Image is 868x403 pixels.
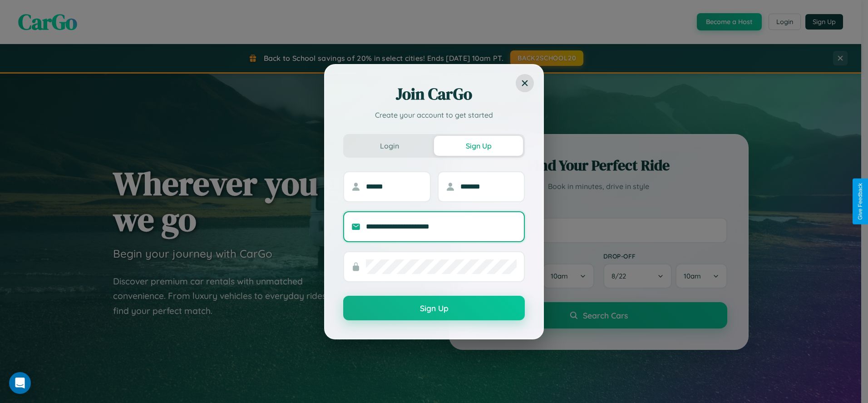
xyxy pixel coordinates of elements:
div: Open Intercom Messenger [9,372,31,394]
p: Create your account to get started [343,109,525,120]
button: Sign Up [434,136,523,156]
button: Login [345,136,434,156]
button: Sign Up [343,296,525,320]
div: Give Feedback [857,183,863,220]
h2: Join CarGo [343,83,525,105]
